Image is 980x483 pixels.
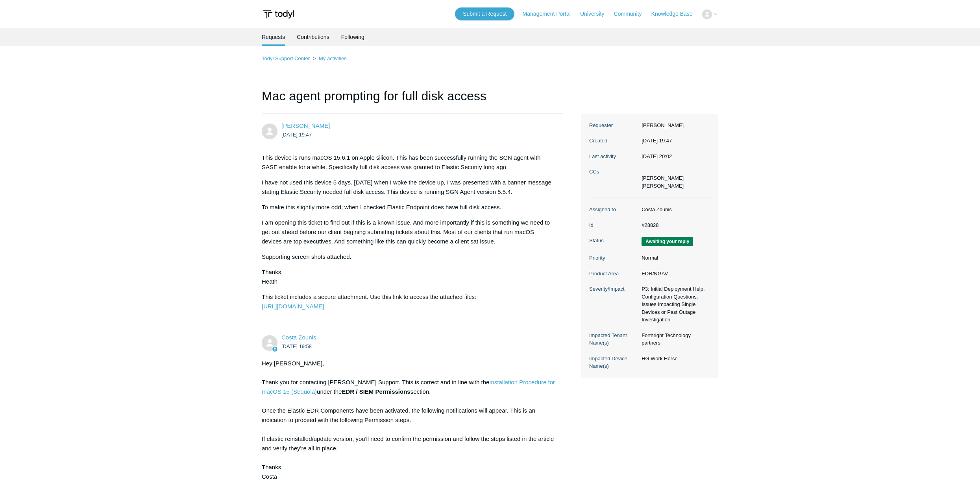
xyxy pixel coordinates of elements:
[638,254,710,262] dd: Normal
[262,218,555,246] p: I am opening this ticket to find out if this is a known issue. And more importantly if this is so...
[642,182,684,190] li: Tom Carracino
[262,178,555,197] p: I have not used this device 5 days. [DATE] when I woke the device up, I was presented with a bann...
[262,28,285,46] li: Requests
[589,355,638,370] dt: Impacted Device Name(s)
[638,355,710,363] dd: HG Work Horse
[262,267,555,286] p: Thanks, Heath
[311,55,347,61] li: My activities
[638,122,710,129] dd: [PERSON_NAME]
[281,343,312,349] time: 2025-10-09T19:58:23Z
[589,137,638,145] dt: Created
[281,122,330,129] span: Heath Gieson
[589,237,638,245] dt: Status
[342,388,410,395] strong: EDR / SIEM Permissions
[638,206,710,214] dd: Costa Zounis
[589,168,638,176] dt: CCs
[642,174,684,182] li: Frank Merino
[341,28,364,46] a: Following
[262,55,311,61] li: Todyl Support Center
[319,55,347,61] a: My activities
[262,252,555,262] p: Supporting screen shots attached.
[281,122,330,129] a: [PERSON_NAME]
[642,138,672,144] time: 2025-10-09T19:47:04+00:00
[638,270,710,278] dd: EDR/NGAV
[589,332,638,347] dt: Impacted Tenant Name(s)
[589,153,638,160] dt: Last activity
[523,10,579,18] a: Management Portal
[262,55,310,61] a: Todyl Support Center
[297,28,329,46] a: Contributions
[262,153,555,172] p: This device is runs macOS 15.6.1 on Apple silicon. This has been successfully running the SGN age...
[642,237,693,246] span: We are waiting for you to respond
[589,270,638,278] dt: Product Area
[580,10,612,18] a: University
[651,10,701,18] a: Knowledge Base
[262,7,295,22] img: Todyl Support Center Help Center home page
[638,332,710,347] dd: Forthright Technology partners
[262,203,555,212] p: To make this slightly more odd, when I checked Elastic Endpoint does have full disk access.
[262,292,555,311] p: This ticket includes a secure attachment. Use this link to access the attached files:
[281,132,312,138] time: 2025-10-09T19:47:04Z
[589,285,638,293] dt: Severity/Impact
[262,359,555,481] div: Hey [PERSON_NAME], Thank you for contacting [PERSON_NAME] Support. This is correct and in line wi...
[642,153,672,159] time: 2025-10-13T20:02:03+00:00
[589,254,638,262] dt: Priority
[638,221,710,229] dd: #28828
[589,221,638,229] dt: Id
[455,7,514,20] a: Submit a Request
[262,87,563,114] h1: Mac agent prompting for full disk access
[614,10,650,18] a: Community
[281,334,316,341] a: Costa Zounis
[262,379,555,395] a: Installation Procedure for macOS 15 (Sequoia)
[589,122,638,129] dt: Requester
[589,206,638,214] dt: Assigned to
[638,285,710,324] dd: P3: Initial Deployment Help, Configuration Questions, Issues Impacting Single Devices or Past Out...
[262,303,324,310] a: [URL][DOMAIN_NAME]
